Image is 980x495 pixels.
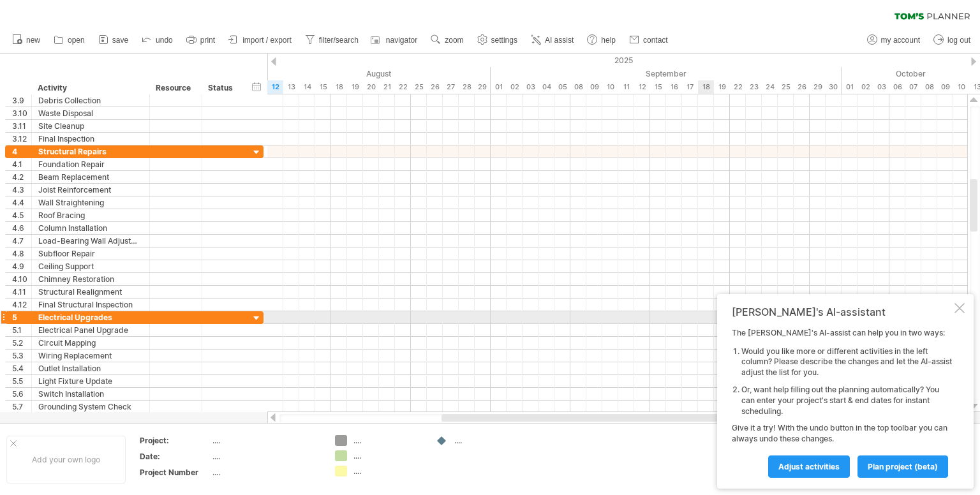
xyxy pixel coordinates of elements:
div: Wednesday, 10 September 2025 [602,80,618,94]
span: plan project (beta) [868,462,938,471]
div: 5.7 [12,401,31,413]
div: .... [212,451,320,462]
div: 3.12 [12,133,31,145]
div: .... [353,466,423,477]
a: plan project (beta) [857,455,948,478]
span: filter/search [319,36,359,45]
div: 4.12 [12,299,31,311]
div: Monday, 18 August 2025 [331,80,347,94]
div: Thursday, 21 August 2025 [379,80,395,94]
div: 4.9 [12,260,31,272]
div: Switch Installation [38,388,143,400]
div: Tuesday, 30 September 2025 [826,80,842,94]
div: 5.1 [12,324,31,336]
div: Monday, 8 September 2025 [570,80,586,94]
div: Thursday, 9 October 2025 [937,80,953,94]
div: Tuesday, 7 October 2025 [905,80,921,94]
div: Tuesday, 2 September 2025 [507,80,523,94]
div: Friday, 19 September 2025 [714,80,730,94]
div: Tuesday, 16 September 2025 [666,80,682,94]
span: my account [881,36,920,45]
div: Tuesday, 26 August 2025 [427,80,443,94]
span: new [26,36,40,45]
div: Ceiling Support [38,260,143,272]
div: Thursday, 18 September 2025 [698,80,714,94]
div: Wednesday, 13 August 2025 [283,80,299,94]
a: filter/search [302,32,362,48]
div: Site Cleanup [38,120,143,132]
div: Monday, 15 September 2025 [650,80,666,94]
div: 5 [12,311,31,323]
div: 4.2 [12,171,31,183]
div: Structural Repairs [38,145,143,158]
div: 4.4 [12,196,31,209]
span: Adjust activities [778,462,840,471]
div: Wednesday, 20 August 2025 [363,80,379,94]
a: zoom [427,32,467,48]
li: Would you like more or different activities in the left column? Please describe the changes and l... [741,346,952,378]
div: 3.10 [12,107,31,119]
div: 5.3 [12,350,31,362]
a: import / export [225,32,295,48]
div: Debris Collection [38,94,143,107]
span: print [200,36,215,45]
div: Wednesday, 1 October 2025 [842,80,857,94]
div: Final Structural Inspection [38,299,143,311]
div: 4.10 [12,273,31,285]
span: zoom [445,36,463,45]
div: Monday, 22 September 2025 [730,80,746,94]
div: 5.5 [12,375,31,387]
a: new [9,32,44,48]
div: 5.4 [12,362,31,374]
span: contact [643,36,668,45]
a: my account [864,32,924,48]
div: 5.2 [12,337,31,349]
div: .... [353,450,423,461]
div: Wiring Replacement [38,350,143,362]
a: undo [138,32,177,48]
li: Or, want help filling out the planning automatically? You can enter your project's start & end da... [741,385,952,417]
div: Electrical Upgrades [38,311,143,323]
a: help [584,32,620,48]
div: Friday, 15 August 2025 [315,80,331,94]
div: Date: [140,451,210,462]
div: Final Inspection [38,133,143,145]
div: 4.3 [12,184,31,196]
a: navigator [369,32,421,48]
div: .... [212,467,320,478]
a: log out [930,32,974,48]
div: 4.11 [12,286,31,298]
div: Thursday, 2 October 2025 [857,80,873,94]
div: Friday, 10 October 2025 [953,80,969,94]
div: Structural Realignment [38,286,143,298]
a: settings [474,32,521,48]
span: settings [491,36,517,45]
div: 4 [12,145,31,158]
div: Friday, 26 September 2025 [794,80,810,94]
div: Outlet Installation [38,362,143,374]
div: 4.8 [12,247,31,260]
div: Circuit Mapping [38,337,143,349]
div: Friday, 22 August 2025 [395,80,411,94]
a: save [95,32,132,48]
div: Tuesday, 19 August 2025 [347,80,363,94]
div: Friday, 12 September 2025 [634,80,650,94]
div: .... [353,435,423,446]
div: Tuesday, 9 September 2025 [586,80,602,94]
div: Friday, 5 September 2025 [554,80,570,94]
div: Column Installation [38,222,143,234]
div: Roof Bracing [38,209,143,221]
div: 4.5 [12,209,31,221]
div: 4.7 [12,235,31,247]
div: Wednesday, 8 October 2025 [921,80,937,94]
div: 4.6 [12,222,31,234]
div: Thursday, 11 September 2025 [618,80,634,94]
div: Monday, 29 September 2025 [810,80,826,94]
span: undo [156,36,173,45]
a: Adjust activities [768,455,850,478]
div: Foundation Repair [38,158,143,170]
div: Status [208,82,236,94]
div: 5.6 [12,388,31,400]
span: help [601,36,616,45]
div: September 2025 [491,67,842,80]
